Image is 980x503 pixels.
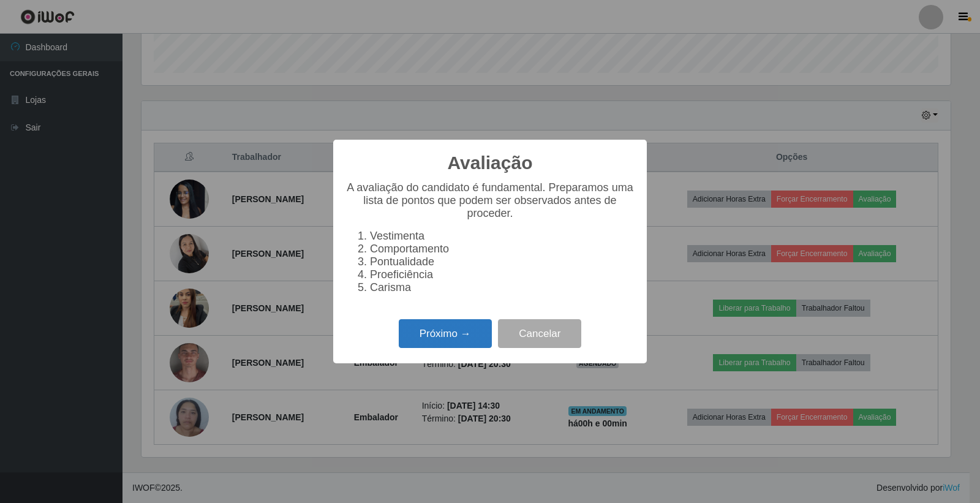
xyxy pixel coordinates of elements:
[370,255,635,268] li: Pontualidade
[399,319,492,348] button: Próximo →
[370,268,635,281] li: Proeficiência
[370,281,635,294] li: Carisma
[448,152,533,174] h2: Avaliação
[498,319,581,348] button: Cancelar
[370,243,635,255] li: Comportamento
[370,230,635,243] li: Vestimenta
[345,181,635,220] p: A avaliação do candidato é fundamental. Preparamos uma lista de pontos que podem ser observados a...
